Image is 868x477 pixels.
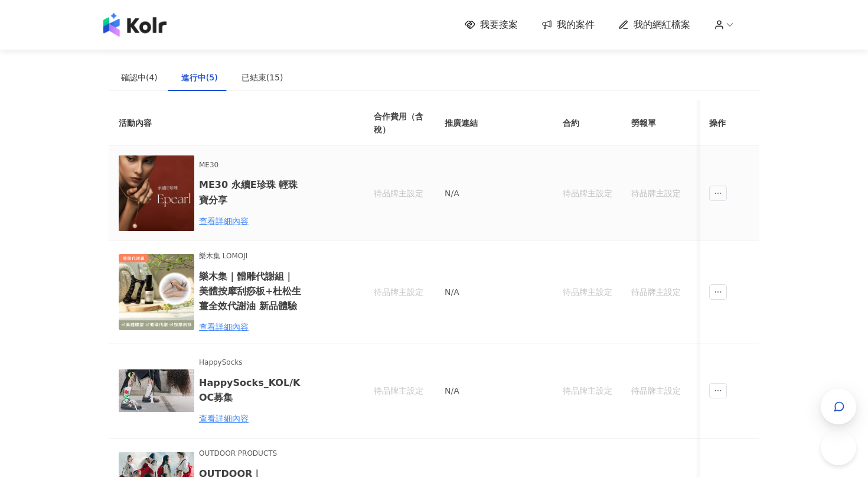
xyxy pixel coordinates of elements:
[618,18,690,31] a: 我的網紅檔案
[199,215,302,228] div: 查看詳細內容
[374,384,426,397] div: 待品牌主設定
[374,187,426,200] div: 待品牌主設定
[821,430,856,465] iframe: Help Scout Beacon - Open
[709,383,727,398] span: ellipsis
[557,18,595,31] span: 我的案件
[199,448,302,459] span: OUTDOOR PRODUCTS
[563,285,612,298] div: 待品牌主設定
[563,187,612,200] div: 待品牌主設定
[199,375,302,405] h6: HappySocks_KOL/KOC募集
[242,71,283,84] div: 已結束(15)
[700,100,759,146] th: 操作
[445,187,544,200] p: N/A
[103,13,167,37] img: logo
[181,71,218,84] div: 進行中(5)
[435,100,553,146] th: 推廣連結
[563,384,612,397] div: 待品牌主設定
[631,187,681,200] div: 待品牌主設定
[445,384,544,397] p: N/A
[553,100,622,146] th: 合約
[709,284,727,300] span: ellipsis
[119,254,194,330] img: 體雕代謝組｜刮刮！美體按摩刮痧板+杜松生薑全效代謝按摩油50ml
[465,18,518,31] a: 我要接案
[119,155,194,231] img: ME30 永續E珍珠 系列輕珠寶
[634,18,690,31] span: 我的網紅檔案
[199,320,302,333] div: 查看詳細內容
[709,186,727,201] span: ellipsis
[631,285,681,298] div: 待品牌主設定
[109,100,345,146] th: 活動內容
[199,412,302,425] div: 查看詳細內容
[541,18,595,31] a: 我的案件
[121,71,158,84] div: 確認中(4)
[364,100,435,146] th: 合作費用（含稅）
[199,357,302,368] span: HappySocks
[199,177,302,207] h6: ME30 永續E珍珠 輕珠寶分享
[199,160,302,171] span: ME30
[622,100,690,146] th: 勞報單
[199,269,302,313] h6: 樂木集｜體雕代謝組｜美體按摩刮痧板+杜松生薑全效代謝油 新品體驗
[480,18,518,31] span: 我要接案
[690,100,742,146] th: 其他附件
[374,285,426,298] div: 待品牌主設定
[119,353,194,429] img: HappySocks
[445,285,544,298] p: N/A
[199,251,302,262] span: 樂木集 LOMOJI
[631,384,681,397] div: 待品牌主設定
